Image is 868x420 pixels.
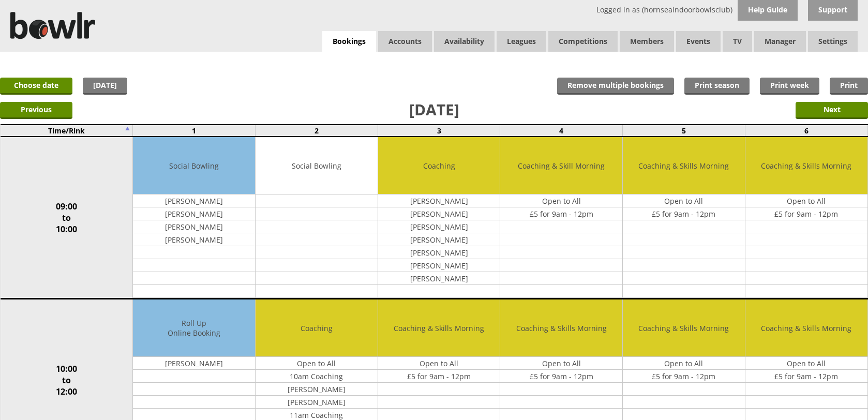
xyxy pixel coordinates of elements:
[745,370,867,383] td: £5 for 9am - 12pm
[623,125,745,137] td: 5
[378,246,500,259] td: [PERSON_NAME]
[497,31,546,52] a: Leagues
[378,272,500,285] td: [PERSON_NAME]
[378,233,500,246] td: [PERSON_NAME]
[808,31,858,52] span: Settings
[500,137,622,194] td: Coaching & Skill Morning
[620,31,674,52] span: Members
[256,125,378,137] td: 2
[378,299,500,357] td: Coaching & Skills Morning
[745,194,867,207] td: Open to All
[322,31,376,52] a: Bookings
[623,299,745,357] td: Coaching & Skills Morning
[500,357,622,370] td: Open to All
[378,137,500,194] td: Coaching
[256,396,378,409] td: [PERSON_NAME]
[378,194,500,207] td: [PERSON_NAME]
[1,137,133,299] td: 09:00 to 10:00
[745,125,867,137] td: 6
[830,78,868,95] a: Print
[378,370,500,383] td: £5 for 9am - 12pm
[623,357,745,370] td: Open to All
[500,207,622,220] td: £5 for 9am - 12pm
[256,370,378,383] td: 10am Coaching
[133,357,255,370] td: [PERSON_NAME]
[83,78,127,95] a: [DATE]
[557,78,674,95] input: Remove multiple bookings
[745,357,867,370] td: Open to All
[745,137,867,194] td: Coaching & Skills Morning
[500,194,622,207] td: Open to All
[676,31,721,52] a: Events
[133,137,255,194] td: Social Bowling
[378,259,500,272] td: [PERSON_NAME]
[623,137,745,194] td: Coaching & Skills Morning
[133,220,255,233] td: [PERSON_NAME]
[623,370,745,383] td: £5 for 9am - 12pm
[623,194,745,207] td: Open to All
[1,125,133,137] td: Time/Rink
[796,102,868,119] input: Next
[500,299,622,357] td: Coaching & Skills Morning
[256,357,378,370] td: Open to All
[500,125,623,137] td: 4
[256,299,378,357] td: Coaching
[754,31,806,52] span: Manager
[434,31,495,52] a: Availability
[745,207,867,220] td: £5 for 9am - 12pm
[378,357,500,370] td: Open to All
[133,125,256,137] td: 1
[133,233,255,246] td: [PERSON_NAME]
[684,78,750,95] a: Print season
[378,220,500,233] td: [PERSON_NAME]
[745,299,867,357] td: Coaching & Skills Morning
[133,299,255,357] td: Roll Up Online Booking
[760,78,819,95] a: Print week
[133,207,255,220] td: [PERSON_NAME]
[623,207,745,220] td: £5 for 9am - 12pm
[500,370,622,383] td: £5 for 9am - 12pm
[256,137,378,194] td: Social Bowling
[133,194,255,207] td: [PERSON_NAME]
[548,31,618,52] a: Competitions
[378,31,432,52] span: Accounts
[378,125,500,137] td: 3
[378,207,500,220] td: [PERSON_NAME]
[256,383,378,396] td: [PERSON_NAME]
[723,31,752,52] span: TV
